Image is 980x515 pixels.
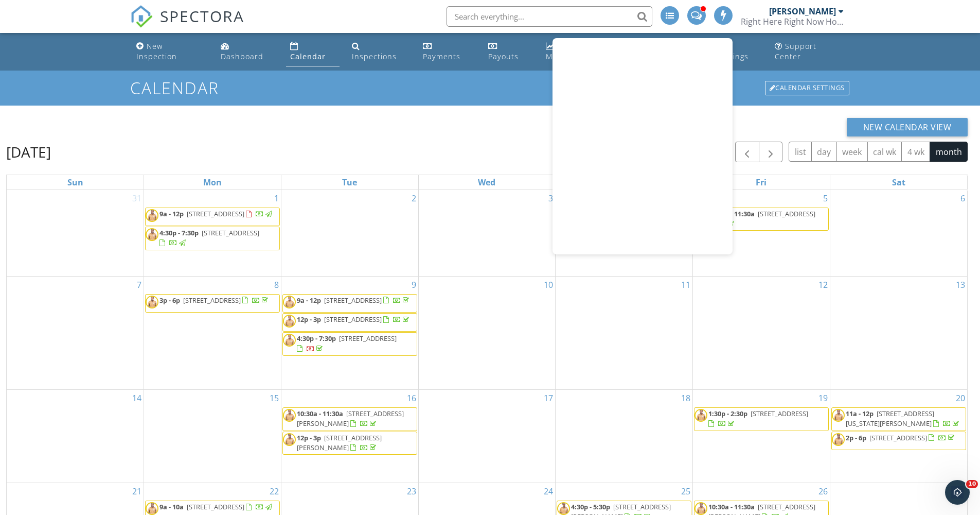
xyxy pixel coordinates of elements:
a: 12p - 3p [STREET_ADDRESS][PERSON_NAME] [282,432,417,455]
img: raj02259.jpg [146,502,158,515]
a: Go to September 11, 2025 [679,277,692,293]
a: Go to September 2, 2025 [409,190,418,207]
a: 1:30p - 2:30p [STREET_ADDRESS] [694,407,829,431]
a: Calendar [286,37,340,66]
a: Team [598,37,639,66]
div: Metrics [546,51,574,61]
a: Go to September 5, 2025 [821,190,830,207]
span: 4:30p - 7:30p [159,228,199,237]
td: Go to September 11, 2025 [556,276,693,389]
a: Go to September 17, 2025 [542,390,555,406]
td: Go to September 12, 2025 [693,276,830,389]
a: Go to September 13, 2025 [954,277,967,293]
a: 4:30p - 7:30p [STREET_ADDRESS] [297,334,397,353]
a: Go to September 9, 2025 [409,277,418,293]
div: Payouts [488,51,519,61]
a: 3p - 6p [STREET_ADDRESS] [159,296,270,305]
button: week [836,142,868,162]
td: Go to September 14, 2025 [7,390,144,483]
a: Go to September 23, 2025 [405,483,418,500]
a: 2p - 6p [STREET_ADDRESS] [831,432,966,450]
span: 4:30p - 5:30p [571,502,610,511]
img: raj02259.jpg [694,502,707,515]
a: Go to September 3, 2025 [546,190,555,207]
a: 12p - 3p [STREET_ADDRESS] [282,313,417,332]
a: 1:30p - 2:30p [STREET_ADDRESS] [708,409,808,428]
a: 9a - 12p [STREET_ADDRESS] [282,294,417,313]
div: Dashboard [221,51,263,61]
td: Go to September 2, 2025 [281,190,418,276]
td: Go to September 3, 2025 [418,190,556,276]
img: raj02259.jpg [146,228,158,241]
span: 12p - 3p [297,315,321,324]
span: [STREET_ADDRESS] [202,228,259,237]
span: [STREET_ADDRESS] [339,334,397,343]
a: Go to September 22, 2025 [268,483,281,500]
td: Go to September 7, 2025 [7,276,144,389]
span: 10:30a - 11:30a [297,409,343,418]
a: Settings [714,37,762,66]
a: Templates [647,37,705,66]
img: raj02259.jpg [146,296,158,308]
a: Go to September 25, 2025 [679,483,692,500]
span: SPECTORA [160,5,244,27]
h2: [DATE] [6,142,51,162]
a: Go to September 15, 2025 [268,390,281,406]
button: month [930,142,968,162]
a: Go to September 16, 2025 [405,390,418,406]
a: 10:30a - 11:30a [STREET_ADDRESS][PERSON_NAME] [297,409,404,428]
a: Go to September 19, 2025 [816,390,830,406]
a: New Inspection [132,37,209,66]
td: Go to September 20, 2025 [830,390,967,483]
span: [STREET_ADDRESS][PERSON_NAME] [297,433,382,452]
img: raj02259.jpg [283,315,296,328]
span: [STREET_ADDRESS] [758,209,815,218]
span: 3p - 6p [159,296,180,305]
td: Go to September 1, 2025 [144,190,281,276]
img: raj02259.jpg [557,502,570,515]
a: Metrics [542,37,590,66]
img: raj02259.jpg [283,433,296,446]
button: day [811,142,837,162]
button: Previous month [735,142,759,163]
img: raj02259.jpg [832,433,845,446]
a: 11a - 12p [STREET_ADDRESS][US_STATE][PERSON_NAME] [846,409,961,428]
img: raj02259.jpg [694,409,707,422]
td: Go to September 10, 2025 [418,276,556,389]
img: raj02259.jpg [146,209,158,222]
img: raj02259.jpg [283,409,296,422]
div: Calendar Settings [765,81,849,95]
span: 11a - 12p [846,409,874,418]
td: Go to September 15, 2025 [144,390,281,483]
a: Sunday [65,175,85,190]
input: Search everything... [447,6,652,27]
div: Calendar [290,51,326,61]
button: cal wk [867,142,902,162]
a: Go to September 24, 2025 [542,483,555,500]
iframe: Intercom live chat [945,480,970,505]
a: 10:30a - 11:30a [STREET_ADDRESS][PERSON_NAME] [282,407,417,431]
span: [STREET_ADDRESS] [869,433,927,442]
img: The Best Home Inspection Software - Spectora [130,5,153,28]
a: 4:30p - 7:30p [STREET_ADDRESS] [145,227,280,250]
a: 9a - 12p [STREET_ADDRESS] [297,296,411,305]
a: Go to September 20, 2025 [954,390,967,406]
a: Support Center [771,37,848,66]
div: New Inspection [136,41,177,61]
a: 12p - 3p [STREET_ADDRESS][PERSON_NAME] [297,433,382,452]
a: Go to September 7, 2025 [135,277,144,293]
button: New Calendar View [847,118,968,136]
a: 10:30a - 11:30a [STREET_ADDRESS] [694,208,829,231]
a: Go to September 12, 2025 [816,277,830,293]
span: [STREET_ADDRESS][US_STATE][PERSON_NAME] [846,409,934,428]
button: 4 wk [901,142,930,162]
div: Inspections [352,51,397,61]
a: Go to August 31, 2025 [130,190,144,207]
a: 9a - 12p [STREET_ADDRESS] [145,208,280,226]
span: [STREET_ADDRESS][PERSON_NAME] [297,409,404,428]
a: Saturday [890,175,907,190]
span: 10 [966,480,978,488]
a: 2p - 6p [STREET_ADDRESS] [846,433,956,442]
a: 4:30p - 7:30p [STREET_ADDRESS] [282,332,417,355]
span: 10:30a - 11:30a [708,502,755,511]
